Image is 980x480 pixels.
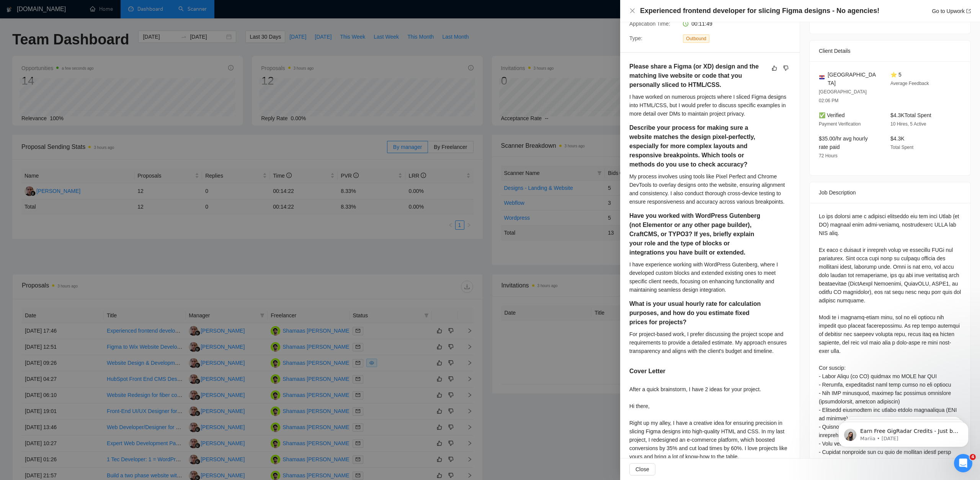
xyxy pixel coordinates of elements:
span: like [772,65,777,71]
span: Type: [629,35,642,41]
a: Go to Upworkexport [932,8,971,14]
h5: Describe your process for making sure a website matches the design pixel-perfectly, especially fo... [629,123,766,169]
h5: What is your usual hourly rate for calculation purposes, and how do you estimate fixed prices for... [629,299,766,327]
div: Job Description [819,182,961,203]
span: 4 [970,454,976,460]
button: dislike [781,64,791,73]
h5: Please share a Figma (or XD) design and the matching live website or code that you personally sli... [629,62,766,90]
span: $4.3K Total Spent [890,112,931,118]
span: $4.3K [890,136,905,142]
h4: Experienced frontend developer for slicing Figma designs - No agencies! [640,6,879,16]
span: Average Feedback [890,81,929,86]
span: clock-circle [683,21,688,26]
img: 🇭🇷 [819,75,825,80]
span: Application Time: [629,21,670,27]
span: 10 Hires, 5 Active [890,121,926,127]
div: I have experience working with WordPress Gutenberg, where I developed custom blocks and extended ... [629,260,791,294]
span: $35.00/hr avg hourly rate paid [819,136,868,150]
span: Payment Verification [819,121,861,127]
div: For project-based work, I prefer discussing the project scope and requirements to provide a detai... [629,330,791,355]
span: close [629,8,635,14]
span: 00:11:49 [691,21,712,27]
button: Close [629,8,635,14]
span: ⭐ 5 [890,72,902,78]
button: like [770,64,779,73]
div: I have worked on numerous projects where I sliced Figma designs into HTML/CSS, but I would prefer... [629,93,791,118]
iframe: Intercom notifications message [827,406,980,459]
iframe: Intercom live chat [954,454,972,472]
h5: Cover Letter [629,367,665,376]
span: 72 Hours [819,153,838,158]
span: [GEOGRAPHIC_DATA] 02:06 PM [819,89,867,103]
div: My process involves using tools like Pixel Perfect and Chrome DevTools to overlay designs onto th... [629,172,791,206]
button: Close [629,463,655,475]
div: Client Details [819,41,961,61]
span: Total Spent [890,145,913,150]
span: [GEOGRAPHIC_DATA] [828,70,878,87]
span: Close [635,465,649,473]
span: export [966,9,971,13]
span: dislike [783,65,789,71]
h5: Have you worked with WordPress Gutenberg (not Elementor or any other page builder), CraftCMS, or ... [629,211,766,257]
span: ✅ Verified [819,112,845,118]
span: Outbound [683,34,709,43]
